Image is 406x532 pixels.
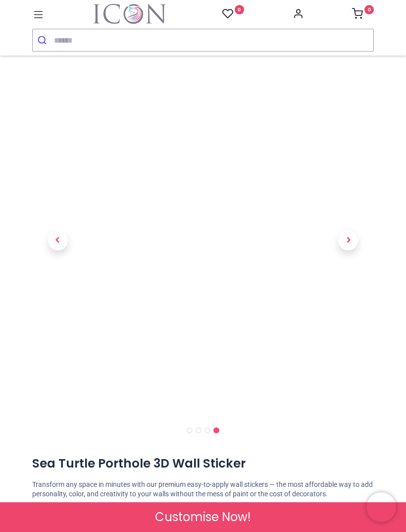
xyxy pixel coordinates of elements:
a: Account Info [293,11,304,19]
span: Previous [48,231,68,250]
span: Customise Now! [155,509,251,526]
sup: 0 [364,5,374,14]
span: Next [338,231,358,250]
img: Icon Wall Stickers [94,4,166,24]
a: Previous [32,120,84,360]
button: Submit [33,29,54,51]
a: 0 [352,11,374,19]
a: 0 [222,8,244,20]
a: Logo of Icon Wall Stickers [94,4,166,24]
a: Next [323,120,374,360]
p: Transform any space in minutes with our premium easy-to-apply wall stickers — the most affordable... [32,480,374,499]
sup: 0 [235,5,244,14]
iframe: Brevo live chat [366,492,396,522]
h1: Sea Turtle Porthole 3D Wall Sticker [32,455,374,472]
